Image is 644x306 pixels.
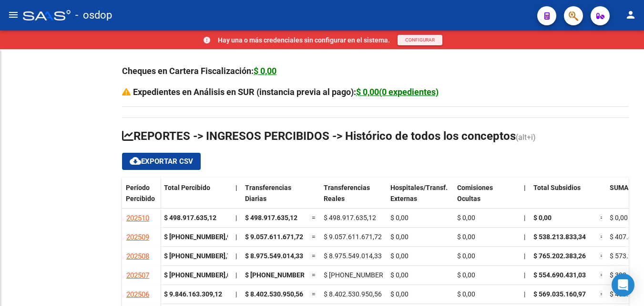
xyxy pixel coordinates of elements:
[600,233,604,241] span: =
[164,271,235,279] strong: $ [PHONE_NUMBER],08
[457,252,475,260] span: $ 0,00
[126,214,149,222] span: 202510
[600,271,604,279] span: =
[530,178,596,218] datatable-header-cell: Total Subsidios
[241,178,308,218] datatable-header-cell: Transferencias Diarias
[245,271,316,279] span: $ [PHONE_NUMBER],42
[245,214,297,222] span: $ 498.917.635,12
[122,153,201,170] button: Exportar CSV
[312,233,316,241] span: =
[245,184,291,202] span: Transferencias Diarias
[218,35,390,45] p: Hay una o más credenciales sin configurar en el sistema.
[130,157,193,166] span: Exportar CSV
[164,233,235,241] strong: $ [PHONE_NUMBER],98
[245,233,303,241] span: $ 9.057.611.671,72
[533,233,586,241] span: $ 538.213.833,34
[312,252,316,260] span: =
[457,184,493,202] span: Comisiones Ocultas
[245,252,303,260] span: $ 8.975.549.014,33
[122,66,276,76] strong: Cheques en Cartera Fiscalización:
[524,252,525,260] span: |
[133,87,439,97] strong: Expedientes en Análisis en SUR (instancia previa al pago):
[235,214,237,222] span: |
[610,184,628,191] span: SUMA
[8,9,19,21] mat-icon: menu
[600,214,604,222] span: =
[390,233,409,241] span: $ 0,00
[533,214,552,222] span: $ 0,00
[324,184,370,202] span: Transferencias Reales
[126,290,149,299] span: 202506
[324,214,376,222] span: $ 498.917.635,12
[245,290,303,298] span: $ 8.402.530.950,56
[600,252,604,260] span: =
[324,290,382,298] span: $ 8.402.530.950,56
[612,274,634,296] div: Open Intercom Messenger
[312,214,316,222] span: =
[625,9,636,21] mat-icon: person
[387,178,453,218] datatable-header-cell: Hospitales/Transf. Externas
[122,178,160,218] datatable-header-cell: Período Percibido
[160,178,232,218] datatable-header-cell: Total Percibido
[610,214,628,222] span: $ 0,00
[390,290,409,298] span: $ 0,00
[405,37,435,42] span: CONFIGURAR
[533,184,581,191] span: Total Subsidios
[122,129,516,143] span: REPORTES -> INGRESOS PERCIBIDOS -> Histórico de todos los conceptos
[164,184,210,191] span: Total Percibido
[524,233,525,241] span: |
[235,184,237,191] span: |
[164,252,235,260] strong: $ [PHONE_NUMBER],76
[324,252,382,260] span: $ 8.975.549.014,33
[312,271,316,279] span: =
[524,184,526,191] span: |
[390,271,409,279] span: $ 0,00
[524,271,525,279] span: |
[235,271,237,279] span: |
[232,178,241,218] datatable-header-cell: |
[356,85,439,99] div: $ 0,00(0 expedientes)
[324,271,394,279] span: $ [PHONE_NUMBER],42
[524,214,525,222] span: |
[164,290,222,298] strong: $ 9.846.163.309,12
[457,214,475,222] span: $ 0,00
[398,35,442,45] button: CONFIGURAR
[453,178,520,218] datatable-header-cell: Comisiones Ocultas
[390,252,409,260] span: $ 0,00
[126,184,155,202] span: Período Percibido
[235,290,237,298] span: |
[324,233,382,241] span: $ 9.057.611.671,72
[524,290,525,298] span: |
[235,252,237,260] span: |
[126,271,149,280] span: 202507
[254,64,276,78] div: $ 0,00
[520,178,530,218] datatable-header-cell: |
[164,214,216,222] strong: $ 498.917.635,12
[533,290,586,298] span: $ 569.035.160,97
[533,271,586,279] span: $ 554.690.431,03
[516,133,536,142] span: (alt+i)
[533,252,586,260] span: $ 765.202.383,26
[457,290,475,298] span: $ 0,00
[390,214,409,222] span: $ 0,00
[312,290,316,298] span: =
[320,178,387,218] datatable-header-cell: Transferencias Reales
[126,252,149,261] span: 202508
[126,233,149,242] span: 202509
[75,5,112,26] span: - osdop
[390,184,448,202] span: Hospitales/Transf. Externas
[457,271,475,279] span: $ 0,00
[600,290,604,298] span: =
[130,155,141,167] mat-icon: cloud_download
[457,233,475,241] span: $ 0,00
[235,233,237,241] span: |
